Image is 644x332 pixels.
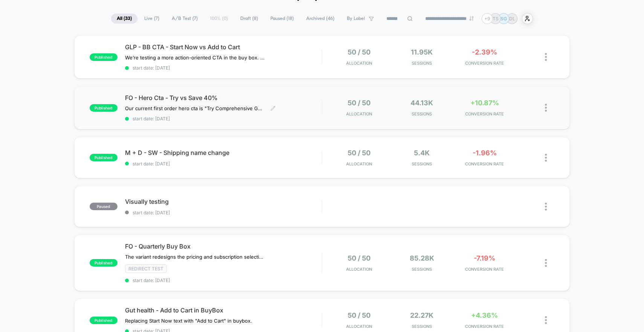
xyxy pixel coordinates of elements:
span: Allocation [346,111,372,117]
span: published [90,317,118,324]
span: CONVERSION RATE [455,61,514,66]
span: Paused ( 18 ) [265,14,299,24]
span: Allocation [346,267,372,272]
span: Allocation [346,161,372,167]
img: close [545,104,547,112]
span: Draft ( 8 ) [235,14,264,24]
span: 50 / 50 [348,48,371,56]
span: start date: [DATE] [125,65,322,71]
span: Sessions [392,61,451,66]
span: 50 / 50 [348,99,371,107]
span: published [90,53,118,61]
span: Allocation [346,61,372,66]
span: 22.27k [410,311,433,319]
span: -2.39% [472,48,497,56]
span: Live ( 7 ) [139,14,165,24]
span: start date: [DATE] [125,161,322,167]
p: SG [501,16,507,21]
span: All ( 33 ) [111,14,137,24]
span: Gut health - Add to Cart in BuyBox [125,306,322,314]
img: close [545,53,547,61]
span: Archived ( 46 ) [301,14,340,24]
span: published [90,259,118,267]
span: CONVERSION RATE [455,267,514,272]
span: published [90,154,118,161]
span: paused [90,203,118,210]
span: 50 / 50 [348,149,371,157]
img: close [545,259,547,267]
span: FO - Hero Cta - Try vs Save 40% [125,94,322,102]
span: We’re testing a more action-oriented CTA in the buy box. The current button reads “Start Now.” We... [125,55,265,61]
img: close [545,316,547,324]
img: close [545,203,547,211]
span: Replacing Start Now text with "Add to Cart" in buybox. [125,318,252,324]
span: 5.4k [414,149,430,157]
span: The variant redesigns the pricing and subscription selection interface by introducing a more stru... [125,254,265,260]
p: DL [509,16,515,21]
span: Sessions [392,111,451,117]
span: Sessions [392,267,451,272]
span: 85.28k [410,254,434,262]
span: M + D - SW - Shipping name change [125,149,322,156]
span: Sessions [392,161,451,167]
span: Visually testing [125,198,322,205]
span: FO - Quarterly Buy Box [125,243,322,250]
span: CONVERSION RATE [455,324,514,329]
span: -7.19% [474,254,495,262]
span: By Label [347,16,365,21]
span: start date: [DATE] [125,277,322,283]
span: Sessions [392,324,451,329]
span: +4.36% [471,311,498,319]
span: CONVERSION RATE [455,111,514,117]
span: +10.87% [470,99,499,107]
img: close [545,154,547,162]
span: 44.13k [411,99,433,107]
span: Redirect Test [125,264,167,273]
p: TS [493,16,499,21]
span: A/B Test ( 7 ) [166,14,203,24]
span: 50 / 50 [348,254,371,262]
span: GLP - BB CTA - Start Now vs Add to Cart [125,43,322,51]
div: + 9 [482,13,493,24]
span: 11.95k [411,48,433,56]
span: start date: [DATE] [125,210,322,215]
span: 50 / 50 [348,311,371,319]
span: CONVERSION RATE [455,161,514,167]
span: Allocation [346,324,372,329]
span: -1.96% [473,149,497,157]
span: Our current first order hero cta is "Try Comprehensive Gummies". We are testing it against "Save ... [125,105,265,111]
span: start date: [DATE] [125,116,322,121]
span: published [90,104,118,112]
img: end [469,16,474,21]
